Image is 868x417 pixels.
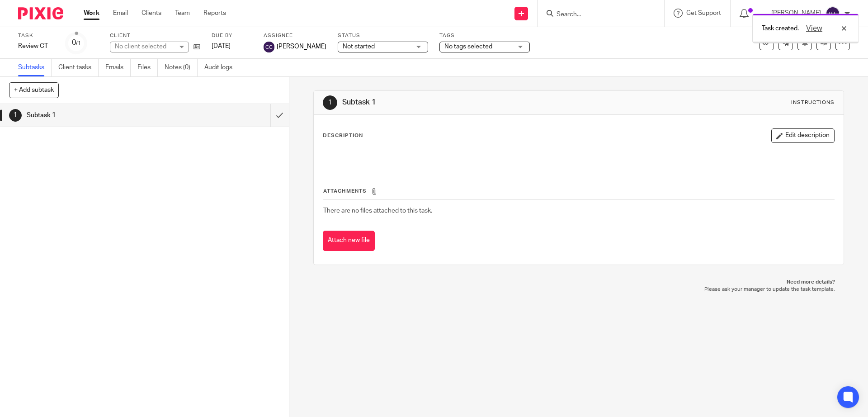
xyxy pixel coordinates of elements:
[58,59,99,76] a: Client tasks
[18,7,63,19] img: Pixie
[165,59,198,76] a: Notes (0)
[444,43,492,50] span: No tags selected
[323,208,432,214] span: There are no files attached to this task.
[762,24,799,33] p: Task created.
[137,59,158,76] a: Files
[175,9,190,18] a: Team
[18,32,54,39] label: Task
[212,32,252,39] label: Due by
[264,32,326,39] label: Assignee
[115,42,174,51] div: No client selected
[826,6,840,21] img: svg%3E
[791,99,835,106] div: Instructions
[204,59,239,76] a: Audit logs
[18,42,54,51] div: Review CT
[84,9,99,18] a: Work
[323,132,363,139] p: Description
[264,42,274,52] img: svg%3E
[803,23,825,34] button: View
[342,98,598,107] h1: Subtask 1
[277,42,326,51] span: [PERSON_NAME]
[212,43,231,49] span: [DATE]
[18,59,52,76] a: Subtasks
[76,41,81,46] small: /1
[113,9,128,18] a: Email
[343,43,375,50] span: Not started
[338,32,428,39] label: Status
[322,286,835,293] p: Please ask your manager to update the task template.
[9,82,59,98] button: + Add subtask
[9,109,22,122] div: 1
[203,9,226,18] a: Reports
[105,59,131,76] a: Emails
[72,38,81,48] div: 0
[323,189,367,194] span: Attachments
[323,95,337,110] div: 1
[322,279,835,286] p: Need more details?
[27,109,183,122] h1: Subtask 1
[323,231,375,251] button: Attach new file
[771,128,835,143] button: Edit description
[142,9,161,18] a: Clients
[110,32,200,39] label: Client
